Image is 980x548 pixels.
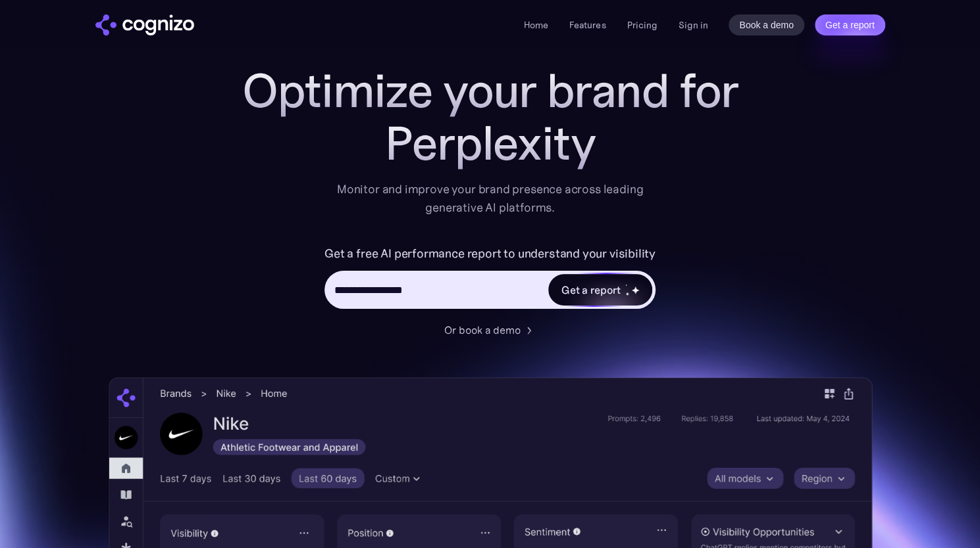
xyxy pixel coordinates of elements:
a: Sign in [678,17,708,33]
img: star [625,284,627,286]
a: Features [569,19,606,31]
a: Pricing [627,19,657,31]
img: cognizo logo [95,14,194,35]
a: Get a reportstarstarstar [547,273,654,307]
img: star [631,286,640,294]
a: Home [524,19,548,31]
div: Monitor and improve your brand presence across leading generative AI platforms. [328,180,652,217]
h1: Optimize your brand for [227,64,754,117]
img: star [625,292,630,296]
div: Or book a demo [444,322,521,338]
label: Get a free AI performance report to understand your visibility [324,243,656,264]
div: Perplexity [227,117,754,170]
a: Or book a demo [444,322,536,338]
a: Get a report [815,14,885,35]
div: Get a report [561,282,621,298]
a: Book a demo [729,14,804,35]
a: home [95,14,194,35]
form: Hero URL Input Form [324,243,656,315]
